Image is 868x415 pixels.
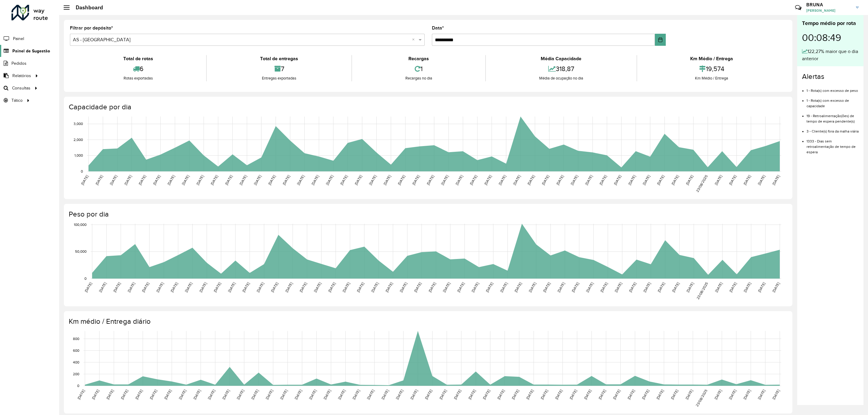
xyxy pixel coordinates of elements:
[323,389,332,400] text: [DATE]
[383,174,392,186] text: [DATE]
[208,55,350,62] div: Total de entregas
[208,75,350,81] div: Entregas exportadas
[456,282,465,293] text: [DATE]
[426,174,435,186] text: [DATE]
[71,75,205,81] div: Rotas exportadas
[671,174,679,186] text: [DATE]
[109,174,118,186] text: [DATE]
[325,174,334,186] text: [DATE]
[453,389,462,400] text: [DATE]
[152,174,161,186] text: [DATE]
[757,389,766,400] text: [DATE]
[381,389,389,400] text: [DATE]
[411,174,420,186] text: [DATE]
[69,103,786,111] h4: Capacidade por dia
[527,174,535,186] text: [DATE]
[285,282,293,293] text: [DATE]
[643,282,651,293] text: [DATE]
[354,62,484,75] div: 1
[514,282,522,293] text: [DATE]
[84,282,93,293] text: [DATE]
[265,389,274,400] text: [DATE]
[138,174,146,186] text: [DATE]
[412,36,417,43] span: Clear all
[671,282,680,293] text: [DATE]
[69,317,786,326] h4: Km médio / Entrega diário
[696,282,709,300] text: 23/08/2025
[571,282,580,293] text: [DATE]
[641,389,650,400] text: [DATE]
[772,282,780,293] text: [DATE]
[525,389,534,400] text: [DATE]
[208,62,350,75] div: 7
[12,48,50,54] span: Painel de Sugestão
[12,85,30,91] span: Consultas
[337,389,346,400] text: [DATE]
[685,174,694,186] text: [DATE]
[483,174,492,186] text: [DATE]
[655,34,666,46] button: Choose Date
[807,134,859,155] li: 1333 - Dias sem retroalimentação de tempo de espera
[69,210,786,219] h4: Peso por dia
[170,282,178,293] text: [DATE]
[614,282,623,293] text: [DATE]
[256,282,265,293] text: [DATE]
[91,389,100,400] text: [DATE]
[807,124,859,134] li: 3 - Cliente(s) fora da malha viária
[84,276,86,280] text: 0
[714,389,722,400] text: [DATE]
[772,174,780,186] text: [DATE]
[207,389,216,400] text: [DATE]
[267,174,276,186] text: [DATE]
[612,389,621,400] text: [DATE]
[512,174,521,186] text: [DATE]
[792,1,805,14] a: Contato Rápido
[482,389,491,400] text: [DATE]
[498,174,507,186] text: [DATE]
[598,389,606,400] text: [DATE]
[354,75,484,81] div: Recargas no dia
[469,174,478,186] text: [DATE]
[74,154,83,158] text: 1,000
[178,389,187,400] text: [DATE]
[807,93,859,109] li: 1 - Rota(s) com excesso de capacidade
[327,282,336,293] text: [DATE]
[772,389,780,400] text: [DATE]
[75,250,86,254] text: 50,000
[743,282,752,293] text: [DATE]
[728,282,737,293] text: [DATE]
[70,4,103,11] h2: Dashboard
[528,282,537,293] text: [DATE]
[487,62,635,75] div: 318,87
[356,282,365,293] text: [DATE]
[141,282,150,293] text: [DATE]
[714,174,723,186] text: [DATE]
[74,138,83,142] text: 2,000
[253,174,262,186] text: [DATE]
[395,389,404,400] text: [DATE]
[542,282,551,293] text: [DATE]
[439,389,447,400] text: [DATE]
[352,389,360,400] text: [DATE]
[80,174,89,186] text: [DATE]
[695,389,708,407] text: 23/08/2025
[639,62,785,75] div: 19,574
[432,24,444,32] label: Data
[599,174,607,186] text: [DATE]
[569,389,577,400] text: [DATE]
[354,55,484,62] div: Recargas
[11,97,23,104] span: Tático
[656,174,665,186] text: [DATE]
[120,389,129,400] text: [DATE]
[366,389,375,400] text: [DATE]
[385,282,393,293] text: [DATE]
[250,389,259,400] text: [DATE]
[213,282,222,293] text: [DATE]
[410,389,418,400] text: [DATE]
[807,83,859,93] li: 1 - Rota(s) com excesso de peso
[299,282,307,293] text: [DATE]
[163,389,172,400] text: [DATE]
[224,174,233,186] text: [DATE]
[639,75,785,81] div: Km Médio / Entrega
[728,174,737,186] text: [DATE]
